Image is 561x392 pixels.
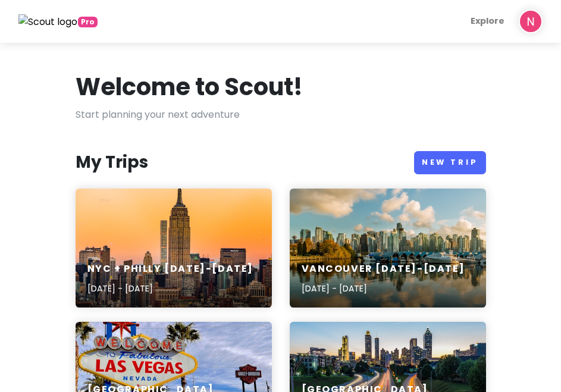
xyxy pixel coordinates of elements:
a: New Trip [414,151,486,174]
p: [DATE] - [DATE] [87,282,254,295]
h6: Vancouver [DATE]-[DATE] [302,263,465,275]
p: Start planning your next adventure [76,107,486,123]
a: Explore [466,10,509,33]
a: buildings and body of waterVancouver [DATE]-[DATE][DATE] - [DATE] [290,189,486,308]
img: User profile [519,10,543,33]
img: Scout logo [18,14,78,30]
h3: My Trips [76,152,148,173]
span: greetings, globetrotter [78,17,98,27]
a: Pro [18,14,98,29]
h1: Welcome to Scout! [76,71,303,102]
p: [DATE] - [DATE] [302,282,465,295]
h6: NYC + Philly [DATE]-[DATE] [87,263,254,275]
a: landscape photo of New York Empire State BuildingNYC + Philly [DATE]-[DATE][DATE] - [DATE] [76,189,272,308]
